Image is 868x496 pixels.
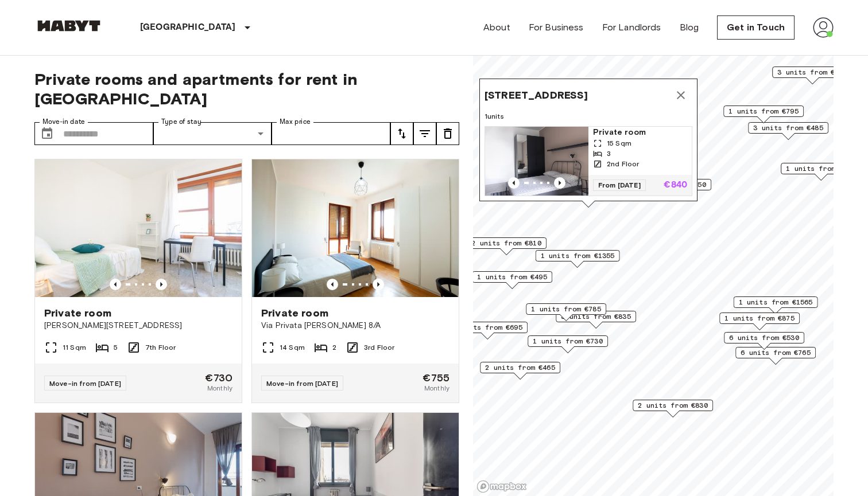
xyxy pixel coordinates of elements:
span: [PERSON_NAME][STREET_ADDRESS] [44,320,232,331]
a: Marketing picture of unit IT-14-048-001-03HPrevious imagePrevious imagePrivate room[PERSON_NAME][... [34,159,242,403]
span: 7th Floor [145,342,176,353]
img: avatar [813,17,834,38]
span: Move-in from [DATE] [49,379,121,388]
div: Map marker [735,347,816,365]
span: Private room [44,306,111,320]
span: 2 [332,342,336,353]
span: 1 units from €695 [452,322,522,333]
a: Blog [680,21,699,34]
button: Previous image [373,279,384,290]
div: Map marker [723,106,804,123]
label: Type of stay [161,117,201,127]
button: tune [390,122,413,145]
span: 3 units from €705 [777,67,847,77]
div: Map marker [633,400,713,417]
span: 3rd Floor [364,342,394,353]
button: Previous image [508,177,520,189]
span: 1 units from €850 [636,179,706,190]
div: Map marker [772,67,852,84]
div: Map marker [526,303,606,321]
div: Map marker [734,296,818,314]
span: 6 units from €765 [741,347,811,358]
span: Private room [593,127,687,138]
a: Get in Touch [717,15,795,40]
span: Monthly [424,383,449,393]
span: 1 units from €1565 [739,297,813,307]
p: €840 [664,181,687,190]
img: Marketing picture of unit IT-14-025-002-03H [485,127,588,196]
div: Map marker [748,122,828,140]
a: Marketing picture of unit IT-14-055-010-002HPrevious imagePrevious imagePrivate roomVia Privata [... [251,159,459,403]
span: 1 units from €1355 [541,251,615,261]
button: Previous image [327,279,338,290]
label: Move-in date [42,117,85,127]
button: Previous image [156,279,167,290]
p: [GEOGRAPHIC_DATA] [140,21,236,34]
span: 1 units from €730 [533,336,603,346]
span: 3 units from €485 [753,123,823,133]
span: 1 units from €770 [786,163,856,174]
span: 6 units from €530 [729,333,799,343]
img: Marketing picture of unit IT-14-048-001-03H [35,159,242,297]
span: Private room [261,306,328,320]
span: 1 units from €875 [724,313,795,323]
div: Map marker [528,335,608,353]
span: 2nd Floor [607,159,639,169]
span: Move-in from [DATE] [266,379,338,388]
div: Map marker [466,237,547,255]
div: Map marker [719,313,800,330]
span: Private rooms and apartments for rent in [GEOGRAPHIC_DATA] [34,69,459,108]
div: Map marker [447,322,528,339]
label: Max price [280,117,311,127]
span: 11 Sqm [63,342,86,353]
span: 2 units from €830 [638,400,708,411]
div: Map marker [479,79,697,208]
span: 5 [114,342,118,353]
span: Via Privata [PERSON_NAME] 8/A [261,320,449,331]
a: Mapbox logo [476,480,527,493]
div: Map marker [472,271,552,289]
a: For Landlords [602,21,661,34]
span: €755 [423,373,449,383]
button: Choose date [36,122,59,145]
button: tune [413,122,436,145]
div: Map marker [781,163,861,181]
span: 3 units from €835 [561,311,631,322]
span: 2 units from €465 [485,362,555,373]
div: Map marker [724,332,804,350]
span: 1 units [485,111,692,122]
button: tune [436,122,459,145]
a: About [483,21,510,34]
div: Map marker [480,362,560,380]
span: Monthly [207,383,232,393]
a: Marketing picture of unit IT-14-025-002-03HPrevious imagePrevious imagePrivate room15 Sqm32nd Flo... [485,126,692,196]
span: 14 Sqm [280,342,305,353]
span: [STREET_ADDRESS] [485,88,588,102]
span: 1 units from €795 [728,106,799,116]
button: Previous image [110,279,121,290]
span: 15 Sqm [607,138,631,149]
span: 3 [607,149,611,159]
a: For Business [529,21,584,34]
span: €730 [205,373,232,383]
span: From [DATE] [593,179,646,191]
button: Previous image [554,177,565,189]
img: Habyt [34,20,103,32]
span: 1 units from €785 [531,304,601,314]
span: 1 units from €495 [477,272,547,282]
span: 2 units from €810 [471,238,541,248]
div: Map marker [536,250,620,268]
img: Marketing picture of unit IT-14-055-010-002H [252,159,459,297]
